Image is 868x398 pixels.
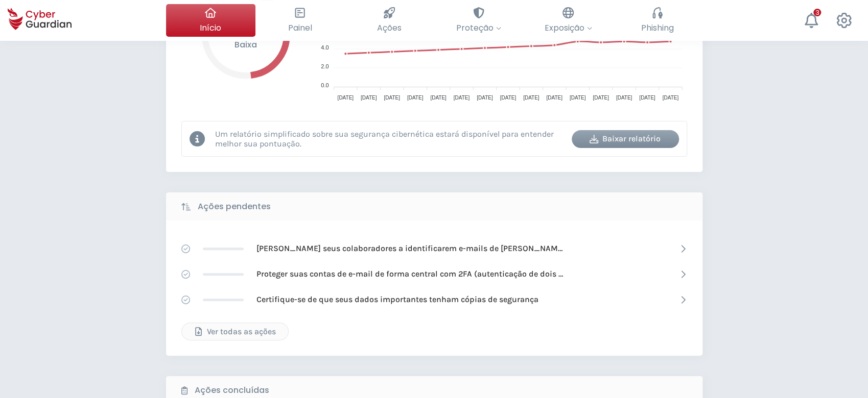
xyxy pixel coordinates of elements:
[195,384,269,396] b: Ações concluídas
[434,4,524,37] button: Proteção
[198,201,271,213] b: Ações pendentes
[166,4,255,37] button: Início
[215,129,564,148] p: Um relatório simplificado sobre sua segurança cibernética estará disponível para entender melhor ...
[337,95,354,101] tspan: [DATE]
[456,21,501,34] span: Proteção
[256,294,538,305] p: Certifique-se de que seus dados importantes tenham cópias de segurança
[200,21,221,34] span: Início
[345,4,434,37] button: Ações
[569,95,585,101] tspan: [DATE]
[255,4,345,37] button: Painel
[321,63,329,69] tspan: 2.0
[407,95,423,101] tspan: [DATE]
[321,44,329,51] tspan: 4.0
[593,95,609,101] tspan: [DATE]
[613,4,702,37] button: Phishing
[500,95,516,101] tspan: [DATE]
[524,4,613,37] button: Exposição
[813,9,821,16] div: 3
[321,82,329,88] tspan: 0.0
[377,21,402,34] span: Ações
[384,95,400,101] tspan: [DATE]
[639,95,655,101] tspan: [DATE]
[616,95,632,101] tspan: [DATE]
[181,322,289,340] button: Ver todas as ações
[523,95,539,101] tspan: [DATE]
[545,21,592,34] span: Exposição
[453,95,470,101] tspan: [DATE]
[546,95,562,101] tspan: [DATE]
[572,130,679,148] button: Baixar relatório
[190,326,280,338] div: Ver todas as ações
[256,268,563,280] p: Proteger suas contas de e-mail de forma central com 2FA (autenticação de dois passos)
[579,133,671,145] div: Baixar relatório
[662,95,678,101] tspan: [DATE]
[641,21,674,34] span: Phishing
[360,95,377,101] tspan: [DATE]
[256,243,563,254] p: [PERSON_NAME] seus colaboradores a identificarem e-mails de [PERSON_NAME]
[477,95,493,101] tspan: [DATE]
[430,95,447,101] tspan: [DATE]
[288,21,312,34] span: Painel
